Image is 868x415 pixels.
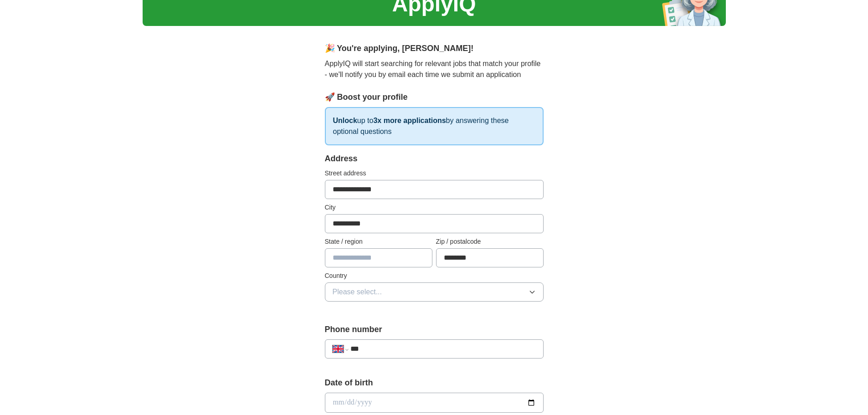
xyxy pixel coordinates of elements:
[325,271,544,281] label: Country
[325,377,544,389] label: Date of birth
[325,91,544,103] div: 🚀 Boost your profile
[325,323,544,336] label: Phone number
[325,282,544,302] button: Please select...
[333,287,382,297] span: Please select...
[325,153,544,165] div: Address
[373,117,446,124] strong: 3x more applications
[436,237,544,246] label: Zip / postalcode
[325,107,544,145] p: up to by answering these optional questions
[333,117,357,124] strong: Unlock
[325,169,544,178] label: Street address
[325,42,544,55] div: 🎉 You're applying , [PERSON_NAME] !
[325,203,544,212] label: City
[325,58,544,80] p: ApplyIQ will start searching for relevant jobs that match your profile - we'll notify you by emai...
[325,237,432,246] label: State / region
